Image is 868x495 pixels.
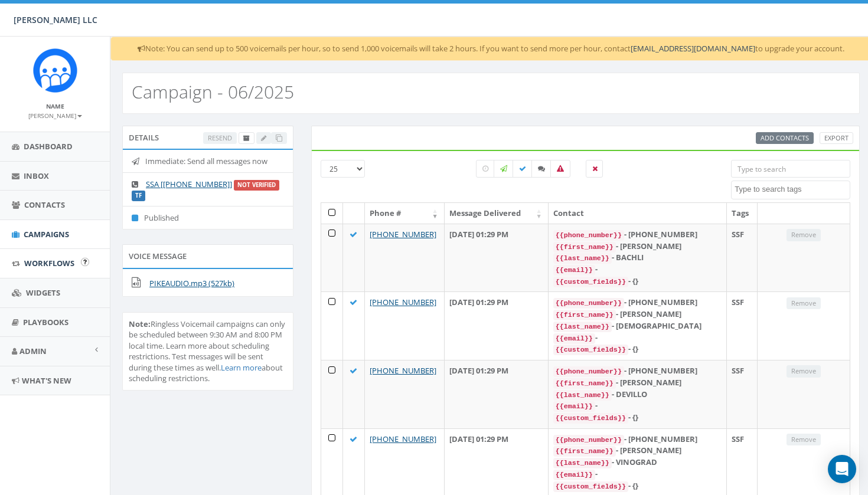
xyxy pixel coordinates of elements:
span: Campaigns [24,229,69,240]
code: {{phone_number}} [553,435,624,445]
div: - [553,264,722,276]
input: Type to search [731,160,850,178]
a: [PHONE_NUMBER] [370,297,436,307]
i: Immediate: Send all messages now [132,158,145,165]
label: Sending [494,160,514,178]
td: SSF [727,360,758,428]
a: [PERSON_NAME] [28,110,82,120]
span: Playbooks [23,317,68,327]
div: - [PERSON_NAME] [553,445,722,457]
div: - [553,468,722,480]
a: Export [820,132,853,145]
span: Archive Campaign [243,133,250,142]
th: Phone #: activate to sort column ascending [365,203,445,224]
code: {{first_name}} [553,310,616,320]
div: - VINOGRAD [553,457,722,468]
code: {{email}} [553,333,595,344]
th: Contact [549,203,727,224]
code: {{email}} [553,265,595,276]
td: [DATE] 01:29 PM [445,291,549,360]
div: - {} [553,412,722,424]
div: - [PHONE_NUMBER] [553,365,722,377]
code: {{custom_fields}} [553,413,628,424]
span: Workflows [24,258,74,268]
a: [PHONE_NUMBER] [370,434,436,444]
b: Note: [129,319,151,329]
div: - {} [553,480,722,492]
div: - [PERSON_NAME] [553,241,722,253]
span: Ringless Voicemail campaigns can only be scheduled between 9:30 AM and 8:00 PM local time. Learn ... [129,319,285,384]
input: Submit [81,258,89,266]
div: Open Intercom Messenger [828,455,856,483]
code: {{first_name}} [553,242,616,253]
span: Dashboard [24,141,73,152]
span: Contacts [24,199,65,210]
code: {{custom_fields}} [553,481,628,492]
small: Name [46,102,64,110]
div: - [553,400,722,412]
code: {{custom_fields}} [553,345,628,355]
td: SSF [727,224,758,292]
div: - [PHONE_NUMBER] [553,297,722,309]
label: Replied [531,160,552,178]
td: SSF [727,291,758,360]
a: [EMAIL_ADDRESS][DOMAIN_NAME] [631,43,755,54]
td: [DATE] 01:29 PM [445,224,549,292]
span: [PERSON_NAME] LLC [14,14,97,25]
th: Tags [727,203,758,224]
div: - BACHLI [553,252,722,264]
code: {{last_name}} [553,390,612,401]
div: - [PHONE_NUMBER] [553,229,722,241]
div: - DEVILLO [553,389,722,401]
i: Published [132,214,144,222]
code: {{last_name}} [553,458,612,468]
span: What's New [22,375,71,386]
code: {{first_name}} [553,446,616,457]
li: Immediate: Send all messages now [123,150,293,173]
a: SSA [[PHONE_NUMBER]] [146,179,232,189]
td: [DATE] 01:29 PM [445,360,549,428]
label: Removed [586,160,603,178]
small: [PERSON_NAME] [28,112,82,120]
a: [PHONE_NUMBER] [370,229,436,240]
label: Bounced [550,160,570,178]
code: {{phone_number}} [553,298,624,309]
code: {{email}} [553,401,595,412]
img: Rally_Corp_Icon.png [33,48,77,93]
div: - [DEMOGRAPHIC_DATA] [553,320,722,332]
div: - [553,332,722,344]
th: Message Delivered: activate to sort column ascending [445,203,549,224]
code: {{phone_number}} [553,230,624,241]
h2: Campaign - 06/2025 [132,82,294,101]
code: {{phone_number}} [553,366,624,377]
code: {{email}} [553,470,595,480]
code: {{last_name}} [553,253,612,264]
div: - {} [553,343,722,355]
div: Voice Message [122,244,293,268]
label: Delivered [513,160,533,178]
textarea: Search [735,184,850,195]
code: {{first_name}} [553,378,616,389]
div: - [PHONE_NUMBER] [553,434,722,445]
span: Admin [19,346,47,356]
span: Widgets [26,287,60,298]
label: Not Verified [234,180,279,191]
div: - [PERSON_NAME] [553,377,722,389]
div: - [PERSON_NAME] [553,309,722,320]
label: TF [132,191,145,201]
label: Pending [476,160,495,178]
a: PIKEAUDIO.mp3 (527kb) [149,278,234,289]
span: Inbox [24,171,49,181]
a: Learn more [221,362,262,373]
li: Published [123,206,293,230]
code: {{last_name}} [553,322,612,332]
code: {{custom_fields}} [553,277,628,287]
a: [PHONE_NUMBER] [370,365,436,376]
div: - {} [553,276,722,287]
div: Details [122,126,293,149]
